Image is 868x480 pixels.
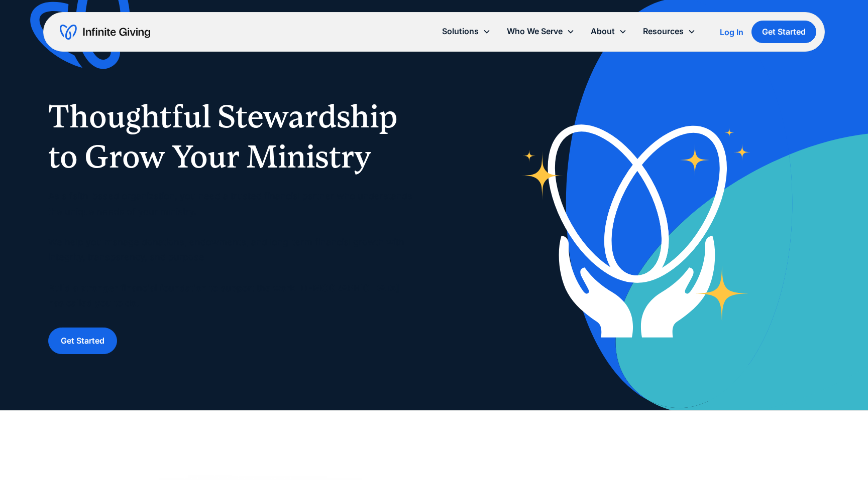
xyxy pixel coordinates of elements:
div: Who We Serve [507,25,563,38]
div: Solutions [442,25,479,38]
div: About [583,21,635,42]
a: Get Started [48,328,117,354]
a: home [60,24,150,40]
div: Resources [643,25,684,38]
strong: Build a stronger financial foundation to support the work [DEMOGRAPHIC_DATA] has called you to do. [48,283,400,309]
div: Solutions [434,21,499,42]
a: Get Started [751,21,816,43]
div: Log In [720,28,743,36]
p: As a faith-based organization, you need a trusted financial partner who understands the unique ne... [48,189,414,311]
div: Resources [635,21,704,42]
div: About [591,25,615,38]
div: Who We Serve [499,21,583,42]
img: nonprofit donation platform for faith-based organizations and ministries [511,100,763,351]
h1: Thoughtful Stewardship to Grow Your Ministry [48,96,414,177]
a: Log In [720,26,743,38]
